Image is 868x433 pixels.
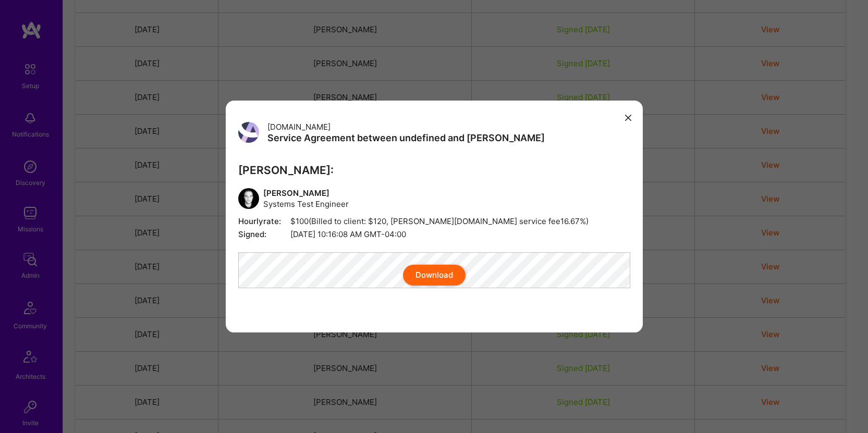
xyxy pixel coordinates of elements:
span: [DATE] 10:16:08 AM GMT-04:00 [238,229,630,240]
h3: Service Agreement between undefined and [PERSON_NAME] [267,132,545,144]
span: Systems Test Engineer [263,199,349,209]
span: [DOMAIN_NAME] [267,122,331,132]
img: User Avatar [238,188,259,209]
span: Signed: [238,229,290,240]
span: [PERSON_NAME] [263,188,349,199]
img: User Avatar [238,122,259,143]
h3: [PERSON_NAME]: [238,164,630,177]
div: modal [226,101,643,333]
i: icon Close [625,115,631,121]
span: Hourly rate: [238,216,290,227]
span: $100 (Billed to client: $ 120 , [PERSON_NAME][DOMAIN_NAME] service fee 16.67 %) [238,216,630,227]
button: Download [403,265,466,286]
